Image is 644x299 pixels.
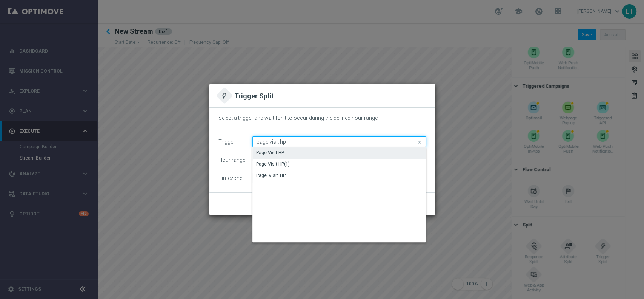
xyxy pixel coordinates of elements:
[252,159,426,170] div: Press SPACE to select this row.
[234,91,274,102] h2: Trigger Split
[222,93,227,98] img: split-by-trigger.svg
[256,172,286,179] div: Page_Visit_HP
[252,170,426,181] div: Press SPACE to select this row.
[416,137,424,147] i: close
[256,161,290,167] div: Page Visit HP(1)
[218,115,426,136] div: Select a trigger and wait for it to occur during the defined hour range
[218,139,252,145] div: Trigger
[252,136,426,147] input: Quick find
[218,157,252,163] div: Hour range
[256,149,284,156] div: Page Visit HP
[252,147,426,159] div: Press SPACE to select this row.
[218,175,252,181] div: Timezone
